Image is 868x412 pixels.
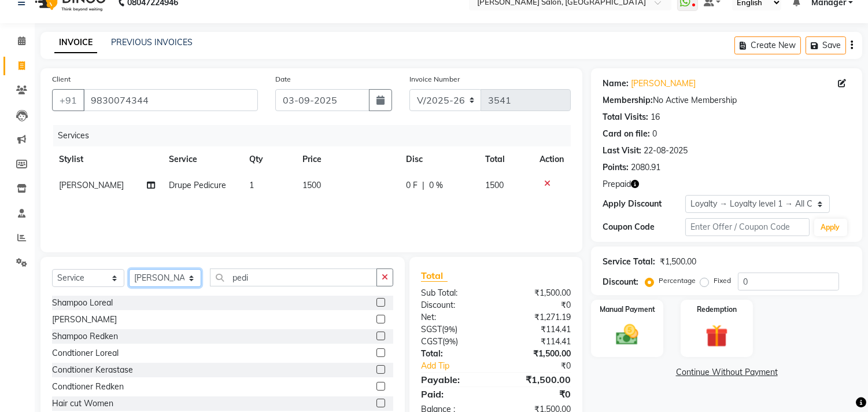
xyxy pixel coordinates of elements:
[600,304,655,315] label: Manual Payment
[249,180,254,190] span: 1
[603,94,851,106] div: No Active Membership
[399,146,478,172] th: Disc
[421,336,442,347] span: CGST
[52,381,124,393] div: Condtioner Redken
[510,360,580,372] div: ₹0
[52,74,71,84] label: Client
[734,36,801,54] button: Create New
[421,270,448,282] span: Total
[412,348,496,360] div: Total:
[162,146,243,172] th: Service
[814,219,847,236] button: Apply
[603,221,685,233] div: Coupon Code
[421,324,442,334] span: SGST
[412,360,510,372] a: Add Tip
[242,146,296,172] th: Qty
[406,179,418,192] span: 0 F
[603,256,655,268] div: Service Total:
[644,145,688,157] div: 22-08-2025
[412,336,496,348] div: ( )
[603,145,641,157] div: Last Visit:
[659,275,696,286] label: Percentage
[52,297,113,309] div: Shampoo Loreal
[699,322,735,350] img: _gift.svg
[651,111,660,123] div: 16
[169,180,227,190] span: Drupe Pedicure
[496,373,580,387] div: ₹1,500.00
[445,337,456,346] span: 9%
[52,89,84,111] button: +91
[409,74,460,84] label: Invoice Number
[412,299,496,311] div: Discount:
[52,146,162,172] th: Stylist
[296,146,399,172] th: Price
[210,268,377,286] input: Search or Scan
[52,330,118,343] div: Shampoo Redken
[429,179,443,192] span: 0 %
[631,161,660,174] div: 2080.91
[603,161,629,174] div: Points:
[593,366,860,378] a: Continue Without Payment
[83,89,258,111] input: Search by Name/Mobile/Email/Code
[479,146,533,172] th: Total
[496,387,580,401] div: ₹0
[652,128,657,140] div: 0
[609,322,645,348] img: _cash.svg
[486,180,504,190] span: 1500
[412,311,496,323] div: Net:
[54,32,97,53] a: INVOICE
[685,218,809,236] input: Enter Offer / Coupon Code
[302,180,321,190] span: 1500
[603,94,653,106] div: Membership:
[660,256,696,268] div: ₹1,500.00
[412,323,496,336] div: ( )
[496,299,580,311] div: ₹0
[412,387,496,401] div: Paid:
[412,373,496,387] div: Payable:
[496,336,580,348] div: ₹114.41
[603,178,631,190] span: Prepaid
[714,275,731,286] label: Fixed
[412,287,496,299] div: Sub Total:
[422,179,424,192] span: |
[496,311,580,323] div: ₹1,271.19
[496,323,580,336] div: ₹114.41
[444,325,455,334] span: 9%
[603,111,648,123] div: Total Visits:
[603,198,685,210] div: Apply Discount
[496,287,580,299] div: ₹1,500.00
[603,78,629,90] div: Name:
[533,146,571,172] th: Action
[53,125,579,146] div: Services
[111,37,193,47] a: PREVIOUS INVOICES
[59,180,124,190] span: [PERSON_NAME]
[603,128,650,140] div: Card on file:
[52,398,113,410] div: Hair cut Women
[631,78,696,90] a: [PERSON_NAME]
[806,36,846,54] button: Save
[52,364,133,376] div: Condtioner Kerastase
[52,314,117,326] div: [PERSON_NAME]
[52,347,119,359] div: Condtioner Loreal
[496,348,580,360] div: ₹1,500.00
[603,276,638,288] div: Discount:
[697,304,737,315] label: Redemption
[275,74,291,84] label: Date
